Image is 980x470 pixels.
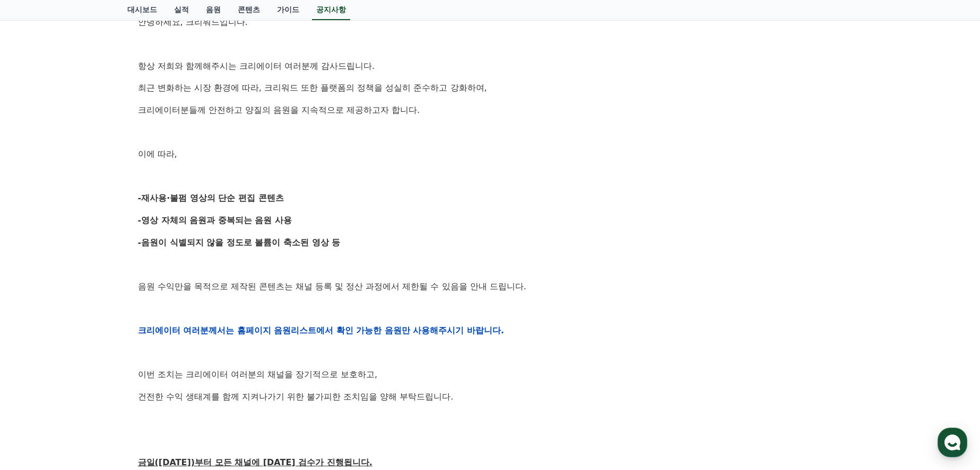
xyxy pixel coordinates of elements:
span: 대화 [97,352,110,361]
u: 금일([DATE])부터 모든 채널에 [DATE] 검수가 진행됩니다. [138,457,372,467]
a: 설정 [137,336,204,362]
span: 홈 [33,352,40,360]
p: 최근 변화하는 시장 환경에 따라, 크리워드 또한 플랫폼의 정책을 성실히 준수하고 강화하여, [138,81,843,95]
p: 항상 저희와 함께해주시는 크리에이터 여러분께 감사드립니다. [138,59,843,73]
p: 이에 따라, [138,147,843,161]
p: 안녕하세요, 크리워드입니다. [138,15,843,29]
a: 홈 [3,336,70,362]
strong: -재사용·불펌 영상의 단순 편집 콘텐츠 [138,193,284,203]
p: 음원 수익만을 목적으로 제작된 콘텐츠는 채널 등록 및 정산 과정에서 제한될 수 있음을 안내 드립니다. [138,280,843,294]
span: 설정 [164,352,177,360]
strong: -음원이 식별되지 않을 정도로 볼륨이 축소된 영상 등 [138,237,341,247]
p: 이번 조치는 크리에이터 여러분의 채널을 장기적으로 보호하고, [138,368,843,382]
p: 크리에이터분들께 안전하고 양질의 음원을 지속적으로 제공하고자 합니다. [138,103,843,117]
strong: -영상 자체의 음원과 중복되는 음원 사용 [138,215,292,225]
p: 건전한 수익 생태계를 함께 지켜나가기 위한 불가피한 조치임을 양해 부탁드립니다. [138,390,843,404]
a: 대화 [70,336,137,362]
strong: 크리에이터 여러분께서는 홈페이지 음원리스트에서 확인 가능한 음원만 사용해주시기 바랍니다. [138,325,505,335]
